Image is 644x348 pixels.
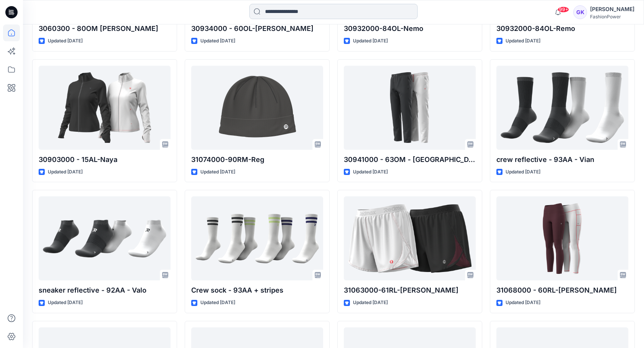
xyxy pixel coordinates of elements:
[496,285,628,296] p: 31068000 - 60RL-[PERSON_NAME]
[590,5,634,14] div: [PERSON_NAME]
[191,196,323,280] a: Crew sock - 93AA + stripes
[39,196,171,280] a: sneaker reflective - 92AA - Valo
[39,66,171,150] a: 30903000 - 15AL-Naya
[344,285,476,296] p: 31063000-61RL-[PERSON_NAME]
[590,14,634,19] div: FashionPower
[48,299,83,307] p: Updated [DATE]
[506,299,540,307] p: Updated [DATE]
[506,168,540,176] p: Updated [DATE]
[496,66,628,150] a: crew reflective - 93AA - Vian
[558,6,569,13] span: 99+
[506,37,540,45] p: Updated [DATE]
[191,285,323,296] p: Crew sock - 93AA + stripes
[200,168,235,176] p: Updated [DATE]
[344,66,476,150] a: 30941000 - 63OM - Nixton
[496,196,628,280] a: 31068000 - 60RL-Ravon
[191,154,323,165] p: 31074000-90RM-Reg
[200,37,235,45] p: Updated [DATE]
[191,66,323,150] a: 31074000-90RM-Reg
[353,168,388,176] p: Updated [DATE]
[573,5,587,19] div: GK
[344,196,476,280] a: 31063000-61RL-Raisa
[48,168,83,176] p: Updated [DATE]
[200,299,235,307] p: Updated [DATE]
[39,285,171,296] p: sneaker reflective - 92AA - Valo
[344,23,476,34] p: 30932000-84OL-Nemo
[353,299,388,307] p: Updated [DATE]
[39,154,171,165] p: 30903000 - 15AL-Naya
[191,23,323,34] p: 30934000 - 60OL-[PERSON_NAME]
[344,154,476,165] p: 30941000 - 63OM - [GEOGRAPHIC_DATA]
[39,23,171,34] p: 3060300 - 80OM [PERSON_NAME]
[496,23,628,34] p: 30932000-84OL-Remo
[496,154,628,165] p: crew reflective - 93AA - Vian
[48,37,83,45] p: Updated [DATE]
[353,37,388,45] p: Updated [DATE]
